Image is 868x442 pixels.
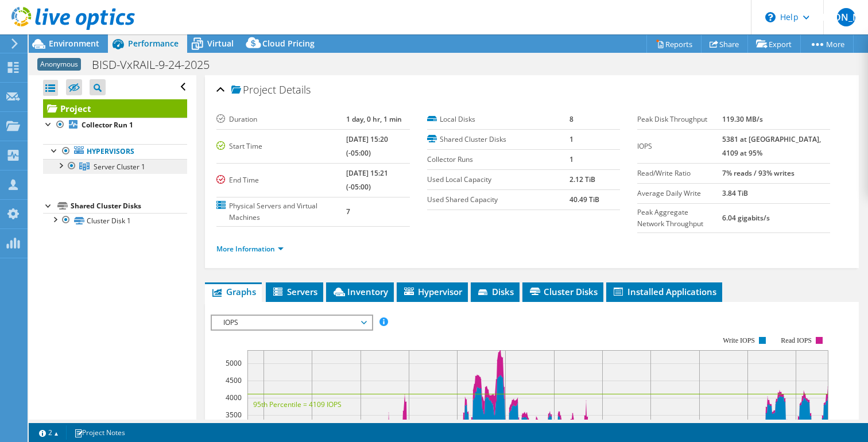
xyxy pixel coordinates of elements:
[346,114,402,124] b: 1 day, 0 hr, 1 min
[569,175,595,184] b: 2.12 TiB
[402,286,462,297] span: Hypervisor
[216,200,346,223] label: Physical Servers and Virtual Machines
[800,35,854,53] a: More
[637,141,723,152] label: IOPS
[569,134,573,144] b: 1
[701,35,748,53] a: Share
[346,168,388,192] b: [DATE] 15:21 (-05:00)
[722,188,748,198] b: 3.84 TiB
[49,38,99,49] span: Environment
[218,316,365,329] span: IOPS
[226,358,242,368] text: 5000
[569,154,573,164] b: 1
[427,134,570,145] label: Shared Cluster Disks
[765,12,776,22] svg: \n
[569,114,573,124] b: 8
[427,174,570,185] label: Used Local Capacity
[722,114,763,124] b: 119.30 MB/s
[747,35,801,53] a: Export
[253,400,342,409] text: 95th Percentile = 4109 IOPS
[646,35,702,53] a: Reports
[207,38,234,49] span: Virtual
[226,393,242,402] text: 4000
[211,286,256,297] span: Graphs
[346,207,350,216] b: 7
[94,162,145,172] span: Server Cluster 1
[427,154,570,165] label: Collector Runs
[612,286,716,297] span: Installed Applications
[31,425,67,440] a: 2
[43,159,187,174] a: Server Cluster 1
[82,120,133,130] b: Collector Run 1
[781,336,812,344] text: Read IOPS
[37,58,81,71] span: Anonymous
[128,38,179,49] span: Performance
[279,83,311,96] span: Details
[43,144,187,159] a: Hypervisors
[216,175,346,186] label: End Time
[427,194,570,206] label: Used Shared Capacity
[837,8,855,26] span: [PERSON_NAME]
[722,213,770,223] b: 6.04 gigabits/s
[43,118,187,133] a: Collector Run 1
[87,59,227,71] h1: BISD-VxRAIL-9-24-2025
[231,84,276,96] span: Project
[637,188,723,199] label: Average Daily Write
[723,336,755,344] text: Write IOPS
[346,134,388,158] b: [DATE] 15:20 (-05:00)
[637,207,723,230] label: Peak Aggregate Network Throughput
[216,114,346,125] label: Duration
[262,38,315,49] span: Cloud Pricing
[528,286,598,297] span: Cluster Disks
[66,425,133,440] a: Project Notes
[427,114,570,125] label: Local Disks
[226,375,242,385] text: 4500
[272,286,317,297] span: Servers
[226,410,242,420] text: 3500
[332,286,388,297] span: Inventory
[43,213,187,228] a: Cluster Disk 1
[71,199,187,213] div: Shared Cluster Disks
[722,168,795,178] b: 7% reads / 93% writes
[637,168,723,179] label: Read/Write Ratio
[637,114,723,125] label: Peak Disk Throughput
[43,99,187,118] a: Project
[569,195,599,204] b: 40.49 TiB
[476,286,514,297] span: Disks
[216,244,284,254] a: More Information
[722,134,821,158] b: 5381 at [GEOGRAPHIC_DATA], 4109 at 95%
[216,141,346,152] label: Start Time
